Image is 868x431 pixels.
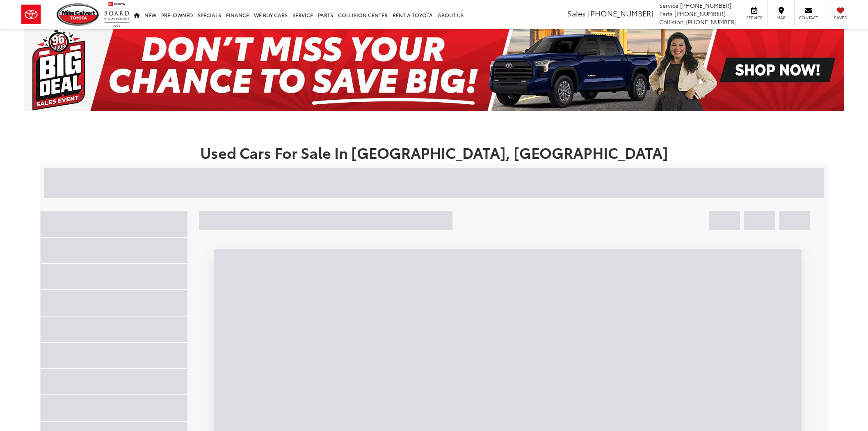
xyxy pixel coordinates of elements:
[57,3,100,26] img: Mike Calvert Toyota
[24,29,844,111] img: Big Deal Sales Event
[745,15,763,21] span: Service
[685,18,737,26] span: [PHONE_NUMBER]
[680,1,731,9] span: [PHONE_NUMBER]
[659,18,684,26] span: Collision
[772,15,790,21] span: Map
[674,9,726,18] span: [PHONE_NUMBER]
[567,8,586,18] span: Sales
[659,1,678,9] span: Service
[831,15,850,21] span: Saved
[588,8,653,18] span: [PHONE_NUMBER]
[659,9,673,18] span: Parts
[799,15,818,21] span: Contact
